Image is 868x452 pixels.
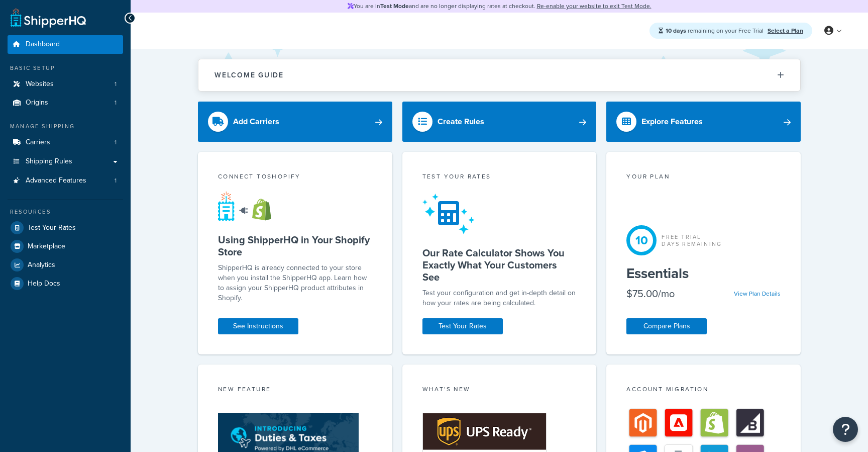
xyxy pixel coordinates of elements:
h5: Our Rate Calculator Shows You Exactly What Your Customers See [422,247,577,283]
h2: Welcome Guide [214,71,284,79]
a: Re-enable your website to exit Test Mode. [537,2,652,11]
a: Test Your Rates [422,318,503,334]
span: Help Docs [28,280,60,288]
div: Manage Shipping [8,122,123,131]
div: Account Migration [626,385,781,396]
span: Websites [26,80,54,88]
div: Free Trial Days Remaining [662,233,722,247]
a: View Plan Details [734,289,781,298]
a: Origins1 [8,94,123,112]
span: Carriers [26,138,50,147]
div: Your Plan [626,172,781,184]
a: Shipping Rules [8,152,123,171]
div: Basic Setup [8,64,123,72]
span: 1 [115,99,117,107]
button: Welcome Guide [198,59,800,91]
span: Dashboard [26,40,60,49]
div: 10 [626,225,657,255]
strong: 10 days [666,26,686,35]
h5: Essentials [626,265,781,282]
li: Origins [8,94,123,112]
a: Add Carriers [198,102,392,142]
a: Compare Plans [626,318,707,334]
div: Explore Features [641,115,703,129]
li: Carriers [8,133,123,152]
a: Create Rules [402,102,597,142]
a: Analytics [8,256,123,274]
a: Explore Features [606,102,801,142]
span: Marketplace [28,242,65,251]
a: Advanced Features1 [8,171,123,190]
p: ShipperHQ is already connected to your store when you install the ShipperHQ app. Learn how to ass... [218,263,372,303]
div: Resources [8,208,123,216]
a: Carriers1 [8,133,123,152]
a: Help Docs [8,275,123,293]
div: Test your configuration and get in-depth detail on how your rates are being calculated. [422,288,577,308]
div: What's New [422,385,577,396]
li: Advanced Features [8,171,123,190]
div: Connect to Shopify [218,172,372,184]
a: Websites1 [8,75,123,94]
span: Analytics [28,261,55,269]
a: Test Your Rates [8,219,123,237]
span: 1 [115,176,117,185]
span: 1 [115,80,117,88]
img: connect-shq-shopify-9b9a8c5a.svg [218,191,281,221]
strong: Test Mode [380,2,409,11]
a: Marketplace [8,237,123,255]
span: 1 [115,138,117,147]
span: Origins [26,99,48,107]
button: Open Resource Center [833,417,858,442]
span: remaining on your Free Trial [666,26,765,35]
div: Test your rates [422,172,577,184]
div: New Feature [218,385,372,396]
div: $75.00/mo [626,287,675,301]
a: Select a Plan [768,26,803,35]
a: See Instructions [218,318,298,334]
span: Advanced Features [26,176,86,185]
span: Test Your Rates [28,224,76,232]
span: Shipping Rules [26,157,72,166]
a: Dashboard [8,35,123,54]
div: Add Carriers [233,115,279,129]
div: Create Rules [438,115,484,129]
h5: Using ShipperHQ in Your Shopify Store [218,234,372,258]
